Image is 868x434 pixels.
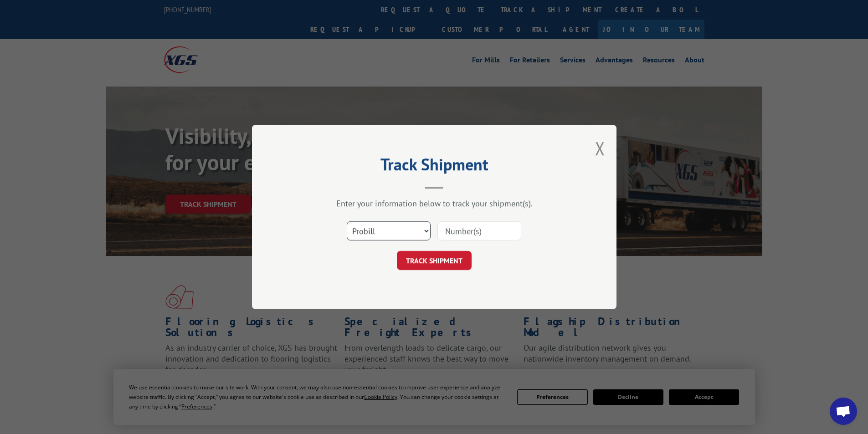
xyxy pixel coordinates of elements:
button: Close modal [595,136,605,160]
input: Number(s) [437,221,521,240]
div: Open chat [830,398,857,425]
button: TRACK SHIPMENT [397,251,472,270]
div: Enter your information below to track your shipment(s). [298,198,571,209]
h2: Track Shipment [298,158,571,175]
